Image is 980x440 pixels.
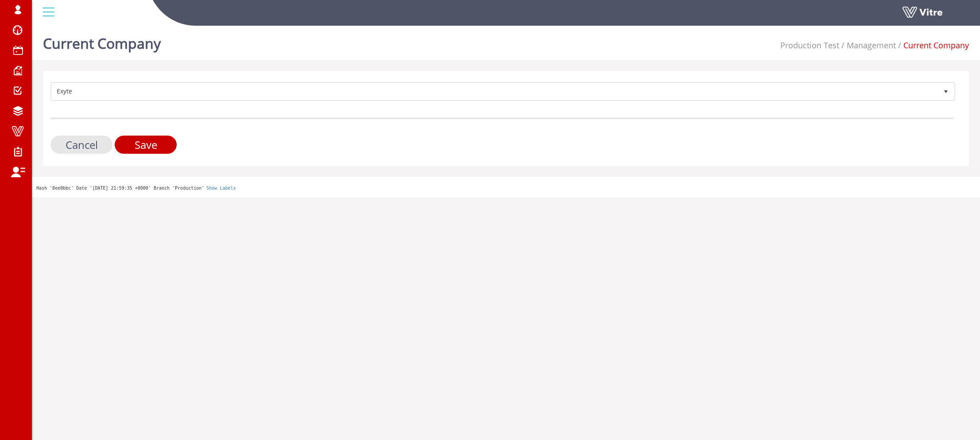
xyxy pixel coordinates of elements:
li: Current Company [896,40,969,51]
span: Hash '8ee0bbc' Date '[DATE] 21:59:35 +0000' Branch 'Production' [36,186,204,191]
a: Production Test [780,40,839,51]
span: Exyte [52,83,938,99]
h1: Current Company [43,22,161,60]
li: Management [839,40,896,51]
input: Cancel [50,136,112,154]
input: Save [115,136,177,154]
a: Show Labels [206,186,236,191]
span: select [938,83,954,99]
